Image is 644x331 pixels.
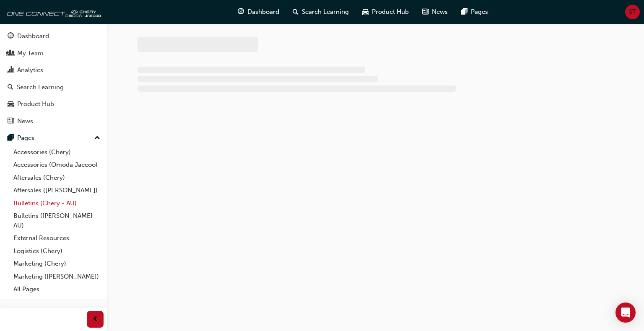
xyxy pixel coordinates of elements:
[615,303,636,323] div: Open Intercom Messenger
[415,3,454,21] a: news-iconNews
[8,67,14,74] span: chart-icon
[238,7,244,17] span: guage-icon
[3,96,104,112] a: Product Hub
[3,130,104,146] button: Pages
[8,50,14,57] span: people-icon
[17,133,34,143] div: Pages
[8,134,14,142] span: pages-icon
[471,7,488,17] span: Pages
[10,245,104,258] a: Logistics (Chery)
[10,209,104,232] a: Bulletins ([PERSON_NAME] - AU)
[286,3,356,21] a: search-iconSearch Learning
[10,270,104,283] a: Marketing ([PERSON_NAME])
[17,31,49,41] div: Dashboard
[3,28,104,44] a: Dashboard
[8,84,13,91] span: search-icon
[10,232,104,245] a: External Resources
[3,46,104,61] a: My Team
[10,171,104,184] a: Aftersales (Chery)
[356,3,415,21] a: car-iconProduct Hub
[625,5,640,19] button: ST
[10,184,104,197] a: Aftersales ([PERSON_NAME])
[8,33,14,40] span: guage-icon
[372,7,409,17] span: Product Hub
[461,7,467,17] span: pages-icon
[17,116,33,126] div: News
[17,65,43,75] div: Analytics
[10,283,104,296] a: All Pages
[302,7,349,17] span: Search Learning
[10,146,104,159] a: Accessories (Chery)
[10,257,104,270] a: Marketing (Chery)
[293,7,299,17] span: search-icon
[422,7,428,17] span: news-icon
[432,7,448,17] span: News
[247,7,279,17] span: Dashboard
[4,3,101,20] img: oneconnect
[3,62,104,78] a: Analytics
[8,101,14,108] span: car-icon
[362,7,369,17] span: car-icon
[17,49,44,58] div: My Team
[231,3,286,21] a: guage-iconDashboard
[629,7,636,17] span: ST
[17,99,54,109] div: Product Hub
[3,80,104,95] a: Search Learning
[94,133,100,144] span: up-icon
[3,27,104,130] button: DashboardMy TeamAnalyticsSearch LearningProduct HubNews
[10,158,104,171] a: Accessories (Omoda Jaecoo)
[3,114,104,129] a: News
[8,118,14,125] span: news-icon
[454,3,495,21] a: pages-iconPages
[17,83,64,92] div: Search Learning
[92,314,99,325] span: prev-icon
[10,197,104,210] a: Bulletins (Chery - AU)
